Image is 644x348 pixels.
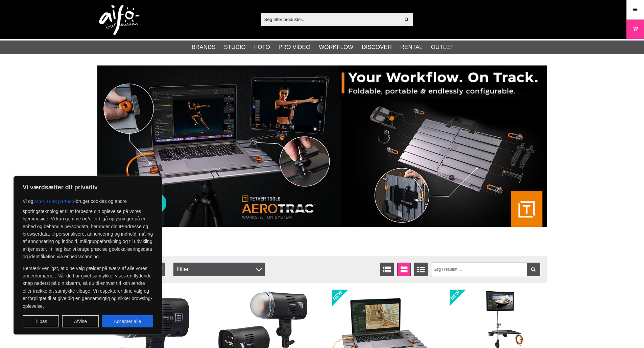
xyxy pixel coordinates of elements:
input: Søg efter produkter... [261,14,401,24]
a: Vis liste [380,263,394,276]
p: Vi og bruger cookies og andre sporingsteknologier til at forbedre din oplevelse på vores hjemmesi... [23,195,153,261]
a: Rental [400,43,423,52]
button: Accepter alle [102,315,153,327]
a: Filtrer [527,263,540,276]
button: Afvise [62,315,99,327]
button: vores 1533 partnere [33,195,76,208]
a: Udvid liste [414,263,428,276]
input: Søg i resultat ... [431,263,540,276]
div: Vi værdsætter dit privatliv [14,176,162,334]
a: Workflow [319,43,353,52]
a: Pro Video [279,43,310,52]
a: Discover [362,43,392,52]
div: Filter [173,263,265,276]
p: Bemærk venligst, at dine valg gælder på tværs af alle vores underdomæner. Når du har givet samtyk... [23,265,153,310]
p: Vi værdsætter dit privatliv [23,183,153,191]
a: Brands [192,43,216,52]
img: logo.png [99,5,140,35]
img: Annonce:007 banner-header-aerotrac-1390x500.jpg [97,65,547,227]
a: Foto [254,43,270,52]
a: Vinduevisning [397,263,411,276]
a: Studio [224,43,246,52]
a: Outlet [431,43,454,52]
button: Tilpas [23,315,59,327]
